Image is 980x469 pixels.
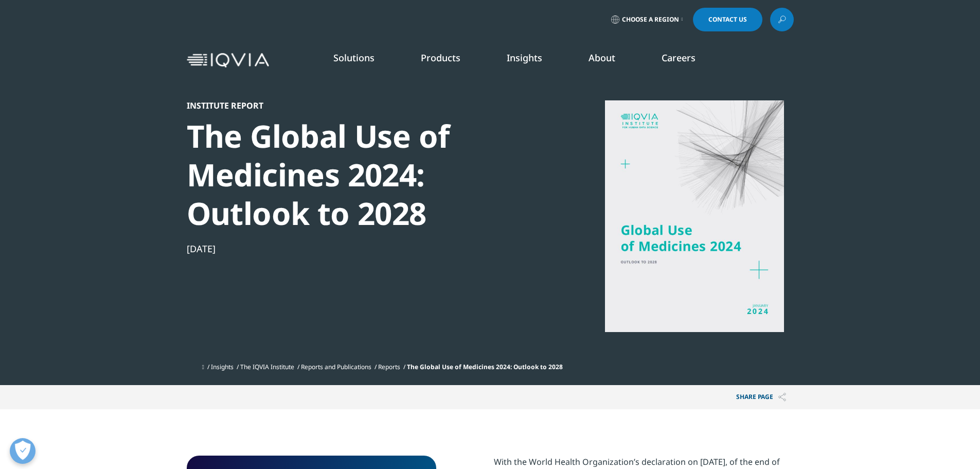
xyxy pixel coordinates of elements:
span: Choose a Region [622,15,679,24]
img: Share PAGE [778,393,786,402]
p: Share PAGE [728,385,794,409]
div: The Global Use of Medicines 2024: Outlook to 2028 [187,117,540,233]
span: Contact Us [708,16,747,23]
a: Solutions [333,51,375,64]
span: The Global Use of Medicines 2024: Outlook to 2028 [407,362,563,371]
a: Insights [507,51,542,64]
button: Share PAGEShare PAGE [728,385,794,409]
a: Contact Us [693,8,762,31]
a: Insights [211,362,234,371]
a: Reports [378,362,400,371]
img: IQVIA Healthcare Information Technology and Pharma Clinical Research Company [187,53,269,68]
a: About [589,51,615,64]
button: Open Preferences [10,438,35,464]
div: Institute Report [187,100,540,111]
a: The IQVIA Institute [240,362,294,371]
a: Careers [662,51,696,64]
a: Reports and Publications [301,362,371,371]
a: Products [421,51,460,64]
div: [DATE] [187,242,540,255]
nav: Primary [273,36,794,84]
